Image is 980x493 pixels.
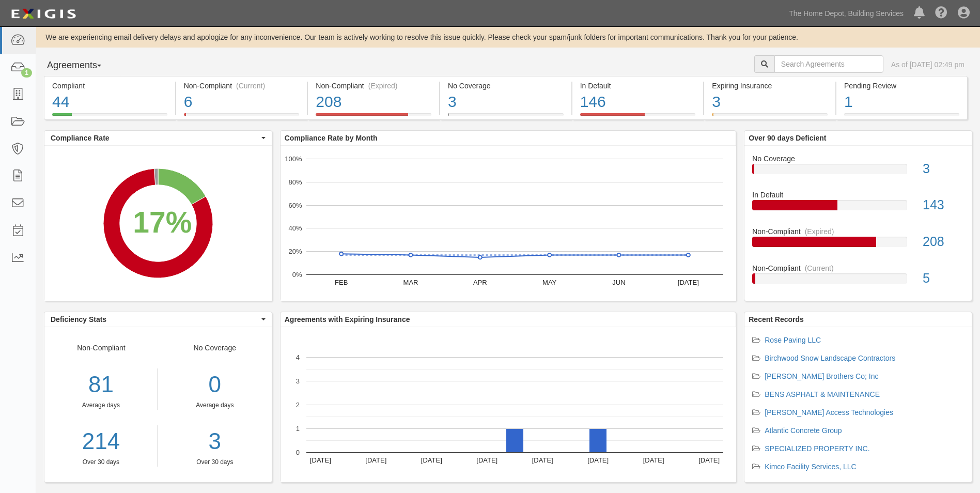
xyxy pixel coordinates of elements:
i: Help Center - Complianz [935,7,947,20]
b: Recent Records [749,315,804,323]
text: MAR [403,279,418,286]
div: Over 30 days [166,458,264,467]
div: Non-Compliant [744,263,972,273]
text: 1 [296,425,300,433]
span: Deficiency Stats [51,314,259,325]
text: [DATE] [587,456,609,464]
text: 20% [288,248,302,255]
a: SPECIALIZED PROPERTY INC. [765,444,869,453]
svg: A chart. [281,327,736,482]
text: 60% [288,201,302,209]
a: Compliant44 [44,113,175,121]
div: (Current) [805,263,834,273]
div: We are experiencing email delivery delays and apologize for any inconvenience. Our team is active... [36,32,980,42]
a: In Default146 [572,113,704,121]
div: 6 [184,91,300,113]
text: 0% [292,271,302,279]
text: APR [473,279,487,286]
text: 4 [296,353,300,361]
a: BENS ASPHALT & MAINTENANCE [765,390,880,398]
div: 1 [844,91,959,113]
div: 44 [52,91,167,113]
text: JUN [612,279,625,286]
b: Over 90 days Deficient [749,134,826,142]
div: 81 [44,368,158,401]
b: Compliance Rate by Month [285,134,378,142]
input: Search Agreements [774,55,883,73]
div: No Coverage [448,81,564,91]
a: Non-Compliant(Expired)208 [752,226,964,263]
div: No Coverage [158,343,272,467]
div: Non-Compliant (Current) [184,81,300,91]
text: [DATE] [476,456,497,464]
text: 40% [288,224,302,232]
div: 208 [316,91,431,113]
div: Compliant [52,81,167,91]
div: Non-Compliant [744,226,972,237]
div: In Default [744,190,972,200]
a: Non-Compliant(Expired)208 [308,113,439,121]
a: Birchwood Snow Landscape Contractors [765,354,895,362]
a: Pending Review1 [836,113,968,121]
svg: A chart. [44,146,272,301]
div: (Expired) [368,81,398,91]
svg: A chart. [281,146,736,301]
div: 146 [580,91,696,113]
div: 5 [915,269,972,288]
div: 1 [21,68,32,78]
a: [PERSON_NAME] Brothers Co; Inc [765,372,878,380]
text: MAY [542,279,557,286]
div: 3 [712,91,828,113]
div: 0 [166,368,264,401]
a: Kimco Facility Services, LLC [765,463,856,471]
text: 80% [288,178,302,186]
a: Atlantic Concrete Group [765,426,842,435]
text: [DATE] [310,456,331,464]
a: 214 [44,425,158,458]
a: Non-Compliant(Current)5 [752,263,964,292]
text: [DATE] [532,456,553,464]
button: Agreements [44,55,121,76]
button: Compliance Rate [44,131,272,145]
div: In Default [580,81,696,91]
text: [DATE] [365,456,386,464]
a: Expiring Insurance3 [704,113,835,121]
text: [DATE] [643,456,664,464]
a: The Home Depot, Building Services [784,3,909,24]
text: 0 [296,449,300,456]
div: Non-Compliant (Expired) [316,81,431,91]
text: 100% [285,155,302,163]
text: [DATE] [421,456,442,464]
div: Pending Review [844,81,959,91]
div: (Current) [236,81,265,91]
a: No Coverage3 [752,153,964,190]
span: Compliance Rate [51,133,259,143]
a: No Coverage3 [440,113,571,121]
div: (Expired) [805,226,834,237]
div: As of [DATE] 02:49 pm [891,59,965,70]
div: Average days [44,401,158,410]
text: [DATE] [698,456,720,464]
a: Rose Paving LLC [765,336,821,344]
b: Agreements with Expiring Insurance [285,315,410,323]
div: Over 30 days [44,458,158,467]
text: 2 [296,401,300,409]
a: 3 [166,425,264,458]
div: Average days [166,401,264,410]
img: logo-5460c22ac91f19d4615b14bd174203de0afe785f0fc80cf4dbbc73dc1793850b.png [8,5,79,23]
text: FEB [335,279,348,286]
text: [DATE] [678,279,699,286]
button: Deficiency Stats [44,312,272,327]
div: 208 [915,233,972,251]
a: Non-Compliant(Current)6 [176,113,307,121]
a: [PERSON_NAME] Access Technologies [765,408,893,417]
text: 3 [296,377,300,385]
div: Non-Compliant [44,343,158,467]
div: 143 [915,196,972,214]
div: No Coverage [744,153,972,164]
